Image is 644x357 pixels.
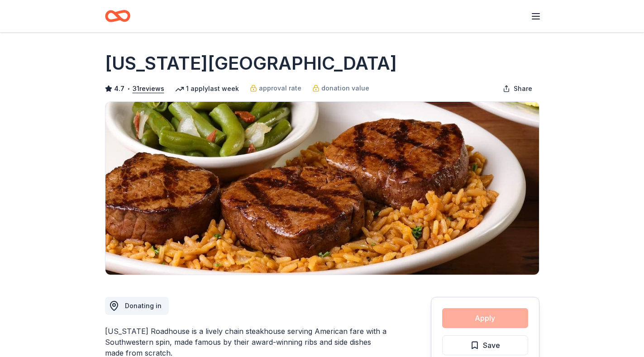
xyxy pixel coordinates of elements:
span: Save [483,339,500,351]
button: Share [496,80,539,98]
h1: [US_STATE][GEOGRAPHIC_DATA] [105,51,397,76]
span: 4.7 [114,83,124,94]
button: 31reviews [133,83,164,94]
a: donation value [312,83,369,94]
span: approval rate [259,83,301,94]
button: Save [442,335,528,355]
span: Share [514,83,532,94]
img: Image for Texas Roadhouse [105,102,539,275]
span: • [127,85,130,92]
a: approval rate [250,83,301,94]
span: Donating in [125,302,162,309]
span: donation value [321,83,369,94]
div: 1 apply last week [175,83,239,94]
a: Home [105,5,130,27]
